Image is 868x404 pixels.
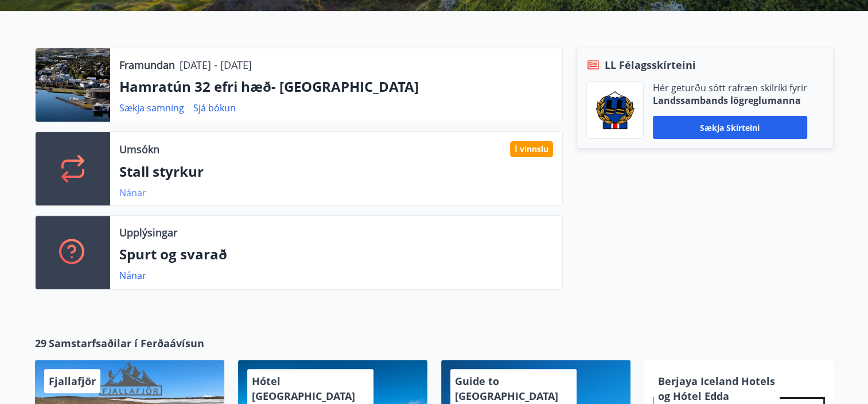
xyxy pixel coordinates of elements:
[119,269,146,282] a: Nánar
[658,374,775,403] span: Berjaya Iceland Hotels og Hótel Edda
[119,225,177,240] p: Upplýsingar
[119,102,184,114] a: Sækja samning
[35,336,46,351] span: 29
[119,162,553,181] p: Stall styrkur
[455,374,558,403] span: Guide to [GEOGRAPHIC_DATA]
[595,91,635,129] img: 1cqKbADZNYZ4wXUG0EC2JmCwhQh0Y6EN22Kw4FTY.png
[510,141,553,157] div: Í vinnslu
[653,81,807,94] p: Hér geturðu sótt rafræn skilríki fyrir
[180,57,252,72] p: [DATE] - [DATE]
[193,102,236,114] a: Sjá bókun
[605,57,696,72] span: LL Félagsskírteini
[49,374,96,388] span: Fjallafjör
[653,94,807,107] p: Landssambands lögreglumanna
[119,244,553,264] p: Spurt og svarað
[653,116,807,139] button: Sækja skírteini
[119,57,175,72] p: Framundan
[119,142,159,157] p: Umsókn
[252,374,355,403] span: Hótel [GEOGRAPHIC_DATA]
[119,77,553,96] p: Hamratún 32 efri hæð- [GEOGRAPHIC_DATA]
[49,336,204,351] span: Samstarfsaðilar í Ferðaávísun
[119,187,146,199] a: Nánar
